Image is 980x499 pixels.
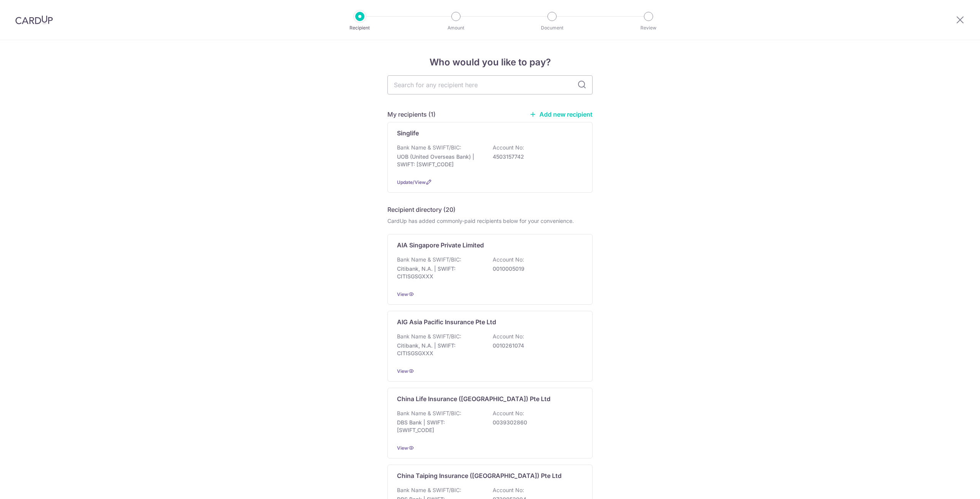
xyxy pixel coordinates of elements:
p: Bank Name & SWIFT/BIC: [397,410,461,417]
p: 4503157742 [493,153,578,161]
p: DBS Bank | SWIFT: [SWIFT_CODE] [397,419,483,434]
p: 0039302860 [493,419,578,426]
p: AIG Asia Pacific Insurance Pte Ltd [397,317,496,327]
p: UOB (United Overseas Bank) | SWIFT: [SWIFT_CODE] [397,153,483,168]
p: Recipient [332,24,388,32]
a: Add new recipient [529,111,593,118]
h5: My recipients (1) [387,110,436,119]
iframe: Opens a widget where you can find more information [931,476,972,495]
p: AIA Singapore Private Limited [397,241,484,250]
a: Update/View [397,179,426,185]
p: Bank Name & SWIFT/BIC: [397,486,461,494]
p: Singlife [397,128,419,138]
img: CardUp [15,15,53,24]
p: Account No: [493,144,524,151]
p: Bank Name & SWIFT/BIC: [397,144,461,151]
input: Search for any recipient here [387,75,593,94]
a: View [397,368,408,374]
p: Account No: [493,410,524,417]
p: Bank Name & SWIFT/BIC: [397,333,461,340]
p: Review [620,24,677,32]
div: CardUp has added commonly-paid recipients below for your convenience. [387,217,593,225]
p: Bank Name & SWIFT/BIC: [397,256,461,263]
p: Account No: [493,333,524,340]
p: Citibank, N.A. | SWIFT: CITISGSGXXX [397,342,483,357]
h5: Recipient directory (20) [387,205,456,214]
p: Amount [428,24,484,32]
p: 0010005019 [493,265,578,273]
a: View [397,445,408,451]
p: Account No: [493,256,524,263]
p: 0010261074 [493,342,578,349]
p: Document [524,24,580,32]
p: China Taiping Insurance ([GEOGRAPHIC_DATA]) Pte Ltd [397,471,562,480]
p: Citibank, N.A. | SWIFT: CITISGSGXXX [397,265,483,280]
p: China Life Insurance ([GEOGRAPHIC_DATA]) Pte Ltd [397,394,550,403]
h4: Who would you like to pay? [387,55,593,69]
p: Account No: [493,486,524,494]
a: View [397,291,408,297]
